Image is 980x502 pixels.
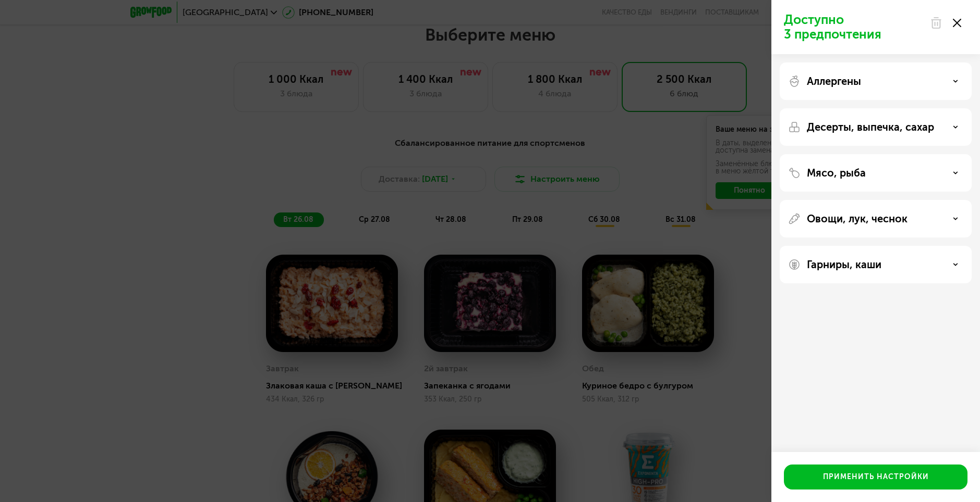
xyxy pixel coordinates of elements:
p: Гарниры, каши [807,258,881,271]
p: Овощи, лук, чеснок [807,212,908,225]
button: Применить настройки [784,465,967,490]
p: Аллергены [807,75,861,87]
div: Применить настройки [823,472,929,482]
p: Мясо, рыба [807,167,866,179]
p: Доступно 3 предпочтения [784,12,924,42]
p: Десерты, выпечка, сахар [807,121,934,133]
